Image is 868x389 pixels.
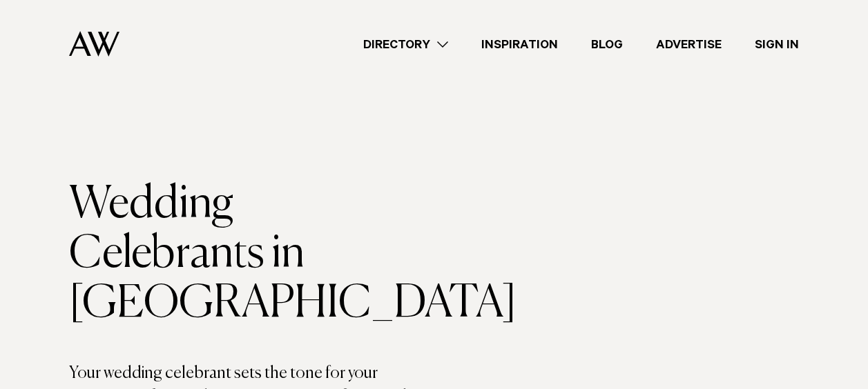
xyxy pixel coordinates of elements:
h1: Wedding Celebrants in [GEOGRAPHIC_DATA] [69,180,434,329]
a: Advertise [639,35,738,54]
img: Auckland Weddings Logo [69,31,119,57]
a: Sign In [738,35,816,54]
a: Blog [575,35,639,54]
a: Directory [347,35,465,54]
a: Inspiration [465,35,575,54]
